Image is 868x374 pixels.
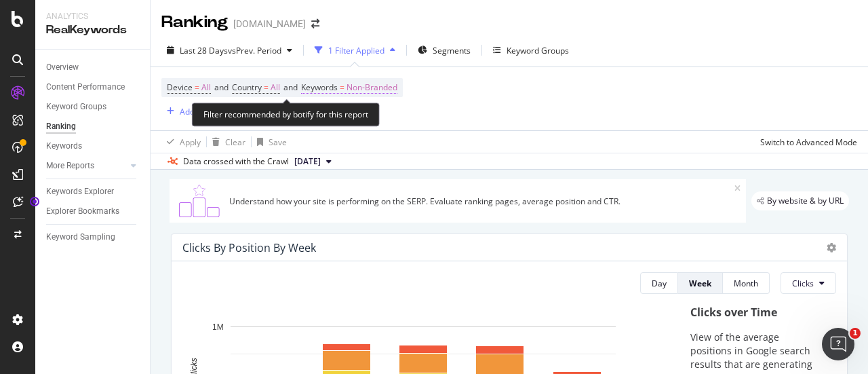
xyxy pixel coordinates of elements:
button: Month [723,272,770,294]
a: Explorer Bookmarks [46,204,140,219]
div: Ranking [46,119,76,134]
div: Overview [46,60,79,75]
div: Save [269,136,287,148]
button: Keyword Groups [488,39,574,61]
div: arrow-right-arrow-left [311,19,319,29]
span: Device [167,81,193,93]
div: RealKeywords [46,22,139,38]
div: Content Performance [46,80,125,94]
a: More Reports [46,159,127,173]
div: Clicks over Time [690,305,823,320]
span: = [195,81,199,93]
button: Clicks [781,272,836,294]
a: Keywords [46,139,140,153]
div: Understand how your site is performing on the SERP. Evaluate ranking pages, average position and ... [229,195,734,207]
a: Keyword Sampling [46,230,140,244]
div: Analytics [46,11,139,22]
a: Keyword Groups [46,100,140,114]
span: Last 28 Days [180,45,228,56]
div: legacy label [751,191,849,210]
span: Country [232,81,262,93]
div: Keyword Sampling [46,230,115,244]
span: = [340,81,344,93]
div: Day [652,278,667,289]
button: Last 28 DaysvsPrev. Period [161,39,298,61]
div: 1 Filter Applied [328,45,384,56]
button: Add Filter [161,103,216,119]
span: 1 [850,328,861,339]
button: Segments [412,39,476,61]
div: Clicks By Position By Week [182,241,316,255]
span: Clicks [792,278,814,289]
span: Keywords [301,81,338,93]
a: Overview [46,60,140,75]
button: [DATE] [289,153,337,170]
a: Ranking [46,119,140,134]
span: Non-Branded [347,78,397,97]
div: Explorer Bookmarks [46,204,119,219]
div: Keywords Explorer [46,185,114,199]
button: Day [640,272,678,294]
button: 1 Filter Applied [309,39,401,61]
button: Switch to Advanced Mode [755,131,857,153]
div: Data crossed with the Crawl [183,155,289,168]
div: Tooltip anchor [28,195,41,208]
span: All [201,78,211,97]
a: Content Performance [46,80,140,94]
span: vs Prev. Period [228,45,281,56]
span: All [271,78,280,97]
span: and [283,81,298,93]
text: 1M [212,322,224,332]
div: Week [689,278,711,289]
span: and [214,81,229,93]
div: [DOMAIN_NAME] [233,17,306,31]
div: Keyword Groups [46,100,106,114]
span: Segments [433,45,471,56]
a: Keywords Explorer [46,185,140,199]
div: Keyword Groups [507,45,569,56]
button: Apply [161,131,201,153]
div: Add Filter [180,106,216,117]
img: C0S+odjvPe+dCwPhcw0W2jU4KOcefU0IcxbkVEfgJ6Ft4vBgsVVQAAAABJRU5ErkJggg== [175,185,224,217]
button: Clear [207,131,245,153]
div: Apply [180,136,201,148]
div: Clear [225,136,245,148]
div: Month [734,278,758,289]
button: Save [252,131,287,153]
span: By website & by URL [767,197,844,205]
span: 2025 Sep. 27th [294,155,321,168]
div: Filter recommended by botify for this report [192,102,380,126]
div: Ranking [161,11,228,34]
div: Keywords [46,139,82,153]
iframe: Intercom live chat [822,328,854,360]
div: More Reports [46,159,94,173]
span: = [264,81,269,93]
div: Switch to Advanced Mode [760,136,857,148]
button: Week [678,272,723,294]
